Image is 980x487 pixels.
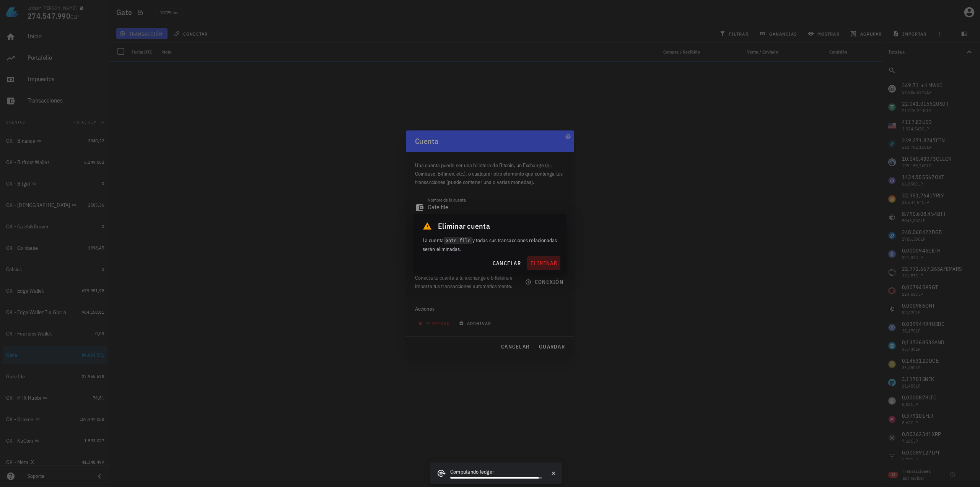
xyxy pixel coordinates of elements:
button: eliminar [527,256,560,270]
span: eliminar [530,260,557,267]
button: cancelar [489,256,524,270]
span: cancelar [492,260,521,267]
div: Computando ledger [450,468,542,477]
span: La cuenta y todas sus transacciones relacionadas serán eliminadas. [423,232,557,257]
code: Gate file [444,237,472,244]
span: Eliminar cuenta [438,220,490,232]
